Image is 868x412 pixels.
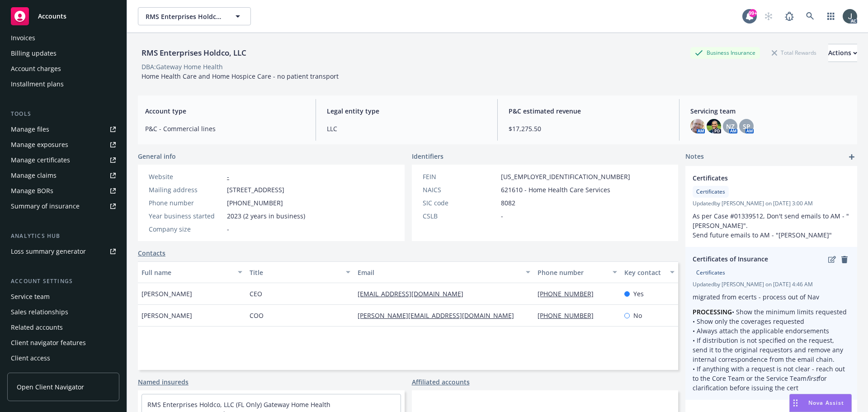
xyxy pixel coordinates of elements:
div: CertificatesCertificatesUpdatedby [PERSON_NAME] on [DATE] 3:00 AMAs per Case #01339512, Don't sen... [685,166,857,247]
div: Website [149,172,223,181]
span: Servicing team [690,106,850,116]
div: Certificates of InsuranceeditremoveCertificatesUpdatedby [PERSON_NAME] on [DATE] 4:46 AMmigrated ... [685,247,857,400]
span: 621610 - Home Health Care Services [501,185,610,194]
span: [PHONE_NUMBER] [227,198,283,208]
img: photo [843,9,857,24]
span: Certificates of Insurance [693,254,826,264]
span: P&C estimated revenue [509,106,668,116]
p: • Show the minimum limits requested • Show only the coverages requested • Always attach the appli... [693,307,850,393]
div: 99+ [749,9,757,17]
div: Billing updates [11,46,57,61]
div: Tools [7,109,119,118]
div: Invoices [11,31,35,45]
div: Business Insurance [690,47,760,58]
div: Service team [11,289,50,304]
span: General info [138,152,176,161]
button: Full name [138,261,246,283]
span: No [633,311,642,320]
span: $17,275.50 [509,124,668,133]
button: RMS Enterprises Holdco, LLC [138,7,251,25]
span: Home Health Care and Home Hospice Care - no patient transport [142,72,339,81]
a: Contacts [138,248,165,258]
a: Account charges [7,62,119,76]
div: Email [358,268,520,277]
strong: PROCESSING [693,308,732,316]
span: Certificates [696,188,725,196]
a: Manage files [7,122,119,137]
em: first [807,374,818,383]
a: Client access [7,351,119,365]
span: CEO [250,289,262,298]
div: Installment plans [11,77,64,91]
span: Accounts [38,13,66,20]
span: LLC [327,124,486,133]
div: Full name [142,268,232,277]
div: Phone number [149,198,223,208]
span: Nova Assist [808,399,844,407]
a: remove [839,254,850,265]
a: Search [801,7,819,25]
div: Total Rewards [767,47,821,58]
div: Actions [828,44,857,62]
a: [PERSON_NAME][EMAIL_ADDRESS][DOMAIN_NAME] [358,311,521,320]
span: [PERSON_NAME] [142,311,192,320]
a: Start snowing [759,7,778,25]
span: NZ [726,122,735,131]
span: Open Client Navigator [17,382,84,392]
div: SIC code [423,198,497,208]
div: Manage exposures [11,137,68,152]
a: Switch app [822,7,840,25]
div: Account settings [7,277,119,286]
div: Title [250,268,340,277]
div: Manage BORs [11,184,53,198]
div: Manage certificates [11,153,70,167]
span: - [501,211,503,221]
a: Manage BORs [7,184,119,198]
div: Company size [149,224,223,234]
a: Manage certificates [7,153,119,167]
span: [PERSON_NAME] [142,289,192,298]
a: Named insureds [138,377,189,387]
a: Report a Bug [780,7,798,25]
button: Title [246,261,354,283]
a: Service team [7,289,119,304]
a: Accounts [7,4,119,29]
a: Related accounts [7,320,119,335]
div: Analytics hub [7,232,119,241]
div: Client navigator features [11,336,86,350]
div: Phone number [538,268,607,277]
div: DBA: Gateway Home Health [142,62,223,71]
span: P&C - Commercial lines [145,124,305,133]
span: Updated by [PERSON_NAME] on [DATE] 3:00 AM [693,199,850,208]
span: Notes [685,152,704,162]
a: Billing updates [7,46,119,61]
span: - [227,224,229,234]
div: Key contact [624,268,665,277]
span: Updated by [PERSON_NAME] on [DATE] 4:46 AM [693,280,850,289]
span: COO [250,311,264,320]
img: photo [690,119,705,133]
button: Nova Assist [789,394,852,412]
div: Account charges [11,62,61,76]
a: [PHONE_NUMBER] [538,289,601,298]
span: 8082 [501,198,515,208]
span: Certificates [693,173,826,183]
a: Installment plans [7,77,119,91]
a: Summary of insurance [7,199,119,213]
a: Manage exposures [7,137,119,152]
div: Drag to move [790,394,801,412]
button: Email [354,261,534,283]
span: RMS Enterprises Holdco, LLC [146,12,224,21]
a: Sales relationships [7,305,119,319]
span: Identifiers [412,152,443,161]
img: photo [707,119,721,133]
a: Manage claims [7,168,119,183]
a: Loss summary generator [7,244,119,259]
div: Year business started [149,211,223,221]
div: Summary of insurance [11,199,80,213]
span: Certificates [696,269,725,277]
span: Yes [633,289,644,298]
div: Client access [11,351,50,365]
div: Manage claims [11,168,57,183]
